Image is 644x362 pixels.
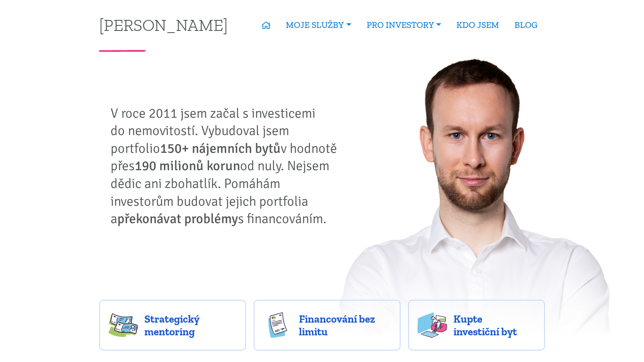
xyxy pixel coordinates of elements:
[417,312,447,338] img: flats
[144,312,237,338] span: Strategický mentoring
[99,300,246,351] a: Strategický mentoring
[108,312,138,338] img: strategy
[359,15,449,35] a: PRO INVESTORY
[278,15,359,35] a: MOJE SLUŽBY
[99,17,228,33] a: [PERSON_NAME]
[117,210,238,227] strong: překonávat problémy
[507,15,545,35] a: BLOG
[453,312,536,338] span: Kupte investiční byt
[449,15,507,35] a: KDO JSEM
[111,105,343,228] p: V roce 2011 jsem začal s investicemi do nemovitostí. Vybudoval jsem portfolio v hodnotě přes od n...
[135,158,240,174] strong: 190 milionů korun
[160,140,281,157] strong: 150+ nájemních bytů
[408,300,545,351] a: Kupte investiční byt
[254,300,401,351] a: Financování bez limitu
[299,312,391,338] span: Financování bez limitu
[263,312,293,338] img: finance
